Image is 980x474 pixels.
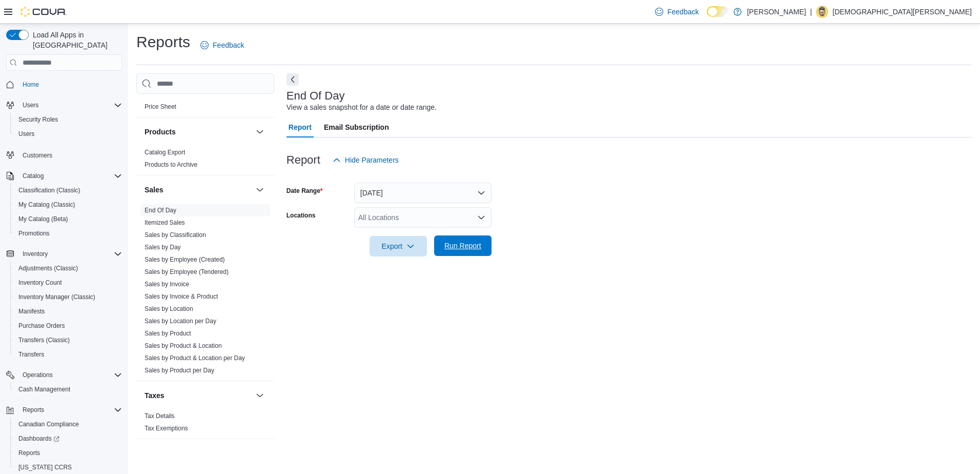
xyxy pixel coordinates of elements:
button: Products [254,126,266,138]
button: Canadian Compliance [10,417,126,431]
span: Sales by Location per Day [145,317,216,325]
div: Taxes [136,410,274,439]
h3: End Of Day [287,90,345,102]
span: Email Subscription [324,117,389,137]
span: Purchase Orders [14,320,122,332]
span: Tax Exemptions [145,424,188,432]
a: Itemized Sales [145,219,185,226]
span: Dashboards [14,432,122,445]
a: Sales by Product per Day [145,367,214,374]
button: Operations [2,368,126,382]
span: Load All Apps in [GEOGRAPHIC_DATA] [29,30,122,50]
span: Inventory [18,248,122,260]
button: Customers [2,147,126,162]
span: Sales by Invoice [145,280,189,288]
div: Pricing [136,101,274,117]
span: Dark Mode [707,17,707,17]
button: Classification (Classic) [10,183,126,197]
a: Price Sheet [145,103,176,110]
label: Date Range [287,187,323,195]
button: Hide Parameters [329,150,403,170]
button: Taxes [145,390,252,401]
a: Dashboards [14,432,64,445]
span: My Catalog (Classic) [14,199,122,211]
a: Feedback [651,2,703,22]
button: My Catalog (Classic) [10,197,126,212]
span: Inventory Manager (Classic) [18,293,95,301]
a: Sales by Invoice & Product [145,293,218,300]
span: Feedback [667,7,699,17]
h3: Taxes [145,390,165,401]
button: Manifests [10,304,126,319]
a: Sales by Day [145,244,181,251]
span: My Catalog (Beta) [18,215,68,223]
span: Sales by Classification [145,231,206,239]
span: Inventory [23,250,48,258]
button: Users [10,127,126,141]
a: Sales by Location [145,305,193,312]
span: [US_STATE] CCRS [18,463,72,471]
span: Sales by Product [145,329,191,338]
span: Security Roles [18,115,58,124]
span: Reports [14,447,122,459]
button: My Catalog (Beta) [10,212,126,226]
span: Canadian Compliance [14,418,122,430]
button: Users [2,98,126,112]
button: Catalog [18,170,48,182]
span: Operations [23,371,53,379]
label: Locations [287,211,316,220]
span: Promotions [14,227,122,240]
button: Reports [2,403,126,417]
a: Canadian Compliance [14,418,83,430]
a: Manifests [14,305,49,318]
a: Catalog Export [145,149,185,156]
button: Export [370,236,427,256]
button: Inventory [2,247,126,261]
span: Inventory Count [14,276,122,289]
span: Sales by Day [145,243,181,251]
span: Transfers [18,350,44,359]
span: Sales by Product & Location [145,342,222,350]
span: Inventory Manager (Classic) [14,291,122,303]
h3: Report [287,154,320,166]
span: Users [18,130,34,138]
a: Feedback [196,35,248,55]
img: Cova [21,7,67,17]
span: Operations [18,369,122,381]
a: Purchase Orders [14,320,69,332]
span: Reports [23,406,44,414]
button: Reports [18,404,48,416]
span: Sales by Product & Location per Day [145,354,245,362]
a: Inventory Count [14,276,66,289]
a: Sales by Invoice [145,281,189,288]
p: | [810,6,812,18]
a: Tax Exemptions [145,425,188,432]
a: Sales by Product [145,330,191,337]
a: Security Roles [14,113,62,126]
span: Manifests [18,307,45,315]
a: Tax Details [145,412,175,420]
a: Transfers [14,348,48,361]
button: Inventory Count [10,275,126,290]
a: Sales by Employee (Tendered) [145,268,229,275]
span: Canadian Compliance [18,420,79,428]
a: Classification (Classic) [14,184,85,196]
span: Feedback [213,40,244,50]
button: Purchase Orders [10,319,126,333]
span: Adjustments (Classic) [14,262,122,274]
a: Sales by Employee (Created) [145,256,225,263]
a: Dashboards [10,431,126,446]
span: Reports [18,404,122,416]
button: Catalog [2,169,126,183]
span: Report [289,117,312,137]
span: Classification (Classic) [14,184,122,196]
span: Purchase Orders [18,322,65,330]
span: End Of Day [145,206,176,214]
a: Reports [14,447,44,459]
span: Washington CCRS [14,461,122,473]
span: Sales by Location [145,305,193,313]
a: End Of Day [145,207,176,214]
span: Customers [23,151,52,160]
a: Cash Management [14,383,74,396]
